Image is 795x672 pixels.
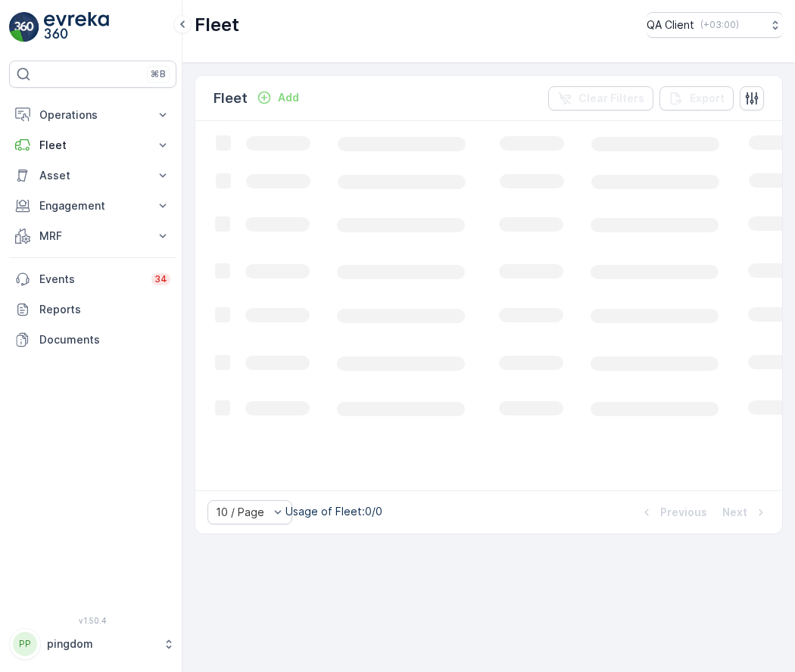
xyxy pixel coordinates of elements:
[39,302,170,317] p: Reports
[285,504,382,519] p: Usage of Fleet : 0/0
[647,12,783,38] button: QA Client(+03:00)
[9,628,176,660] button: PPpingdom
[39,272,142,287] p: Events
[9,160,176,191] button: Asset
[13,632,37,656] div: PP
[578,91,644,106] p: Clear Filters
[9,264,176,294] a: Events34
[548,86,653,110] button: Clear Filters
[214,88,248,109] p: Fleet
[9,100,176,130] button: Operations
[638,503,709,521] button: Previous
[39,229,146,244] p: MRF
[47,636,155,652] p: pingdom
[690,91,725,106] p: Export
[151,68,166,80] p: ⌘B
[721,503,770,521] button: Next
[659,86,734,110] button: Export
[39,168,146,183] p: Asset
[9,616,176,625] span: v 1.50.4
[647,17,694,33] p: QA Client
[251,89,305,107] button: Add
[39,107,146,123] p: Operations
[9,221,176,251] button: MRF
[9,130,176,160] button: Fleet
[9,12,39,42] img: logo
[44,12,109,42] img: logo_light-DOdMpM7g.png
[700,19,739,31] p: ( +03:00 )
[39,138,146,153] p: Fleet
[9,294,176,325] a: Reports
[660,505,707,520] p: Previous
[39,332,170,347] p: Documents
[9,325,176,355] a: Documents
[9,191,176,221] button: Engagement
[154,273,167,285] p: 34
[722,505,747,520] p: Next
[39,198,146,213] p: Engagement
[195,13,239,37] p: Fleet
[278,90,299,105] p: Add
